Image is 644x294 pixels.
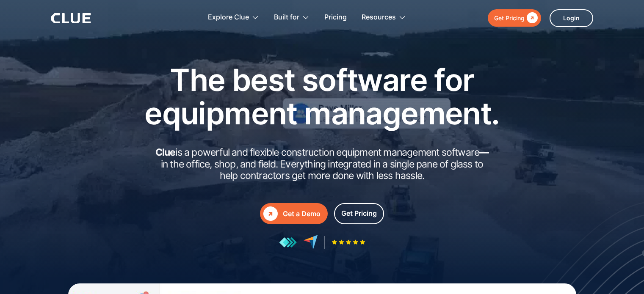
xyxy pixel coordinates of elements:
div: Explore Clue [208,4,249,31]
img: reviews at capterra [303,235,318,250]
div: Get Pricing [341,208,377,219]
div: Get a Demo [283,209,321,219]
h1: The best software for equipment management. [132,63,513,130]
h2: is a powerful and flexible construction equipment management software in the office, shop, and fi... [153,147,492,182]
div: Built for [274,4,310,31]
div: Get Pricing [494,13,525,23]
img: reviews at getapp [279,237,297,248]
a: Get Pricing [334,203,384,224]
a: Get a Demo [260,203,328,224]
div: Resources [362,4,406,31]
a: Pricing [324,4,347,31]
div: Explore Clue [208,4,259,31]
div:  [525,13,538,23]
a: Get Pricing [488,9,541,27]
a: Login [550,9,593,27]
strong: Clue [155,146,176,158]
div:  [263,206,278,221]
div: Built for [274,4,299,31]
strong: — [479,146,489,158]
div: Resources [362,4,396,31]
img: Five-star rating icon [332,239,365,245]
